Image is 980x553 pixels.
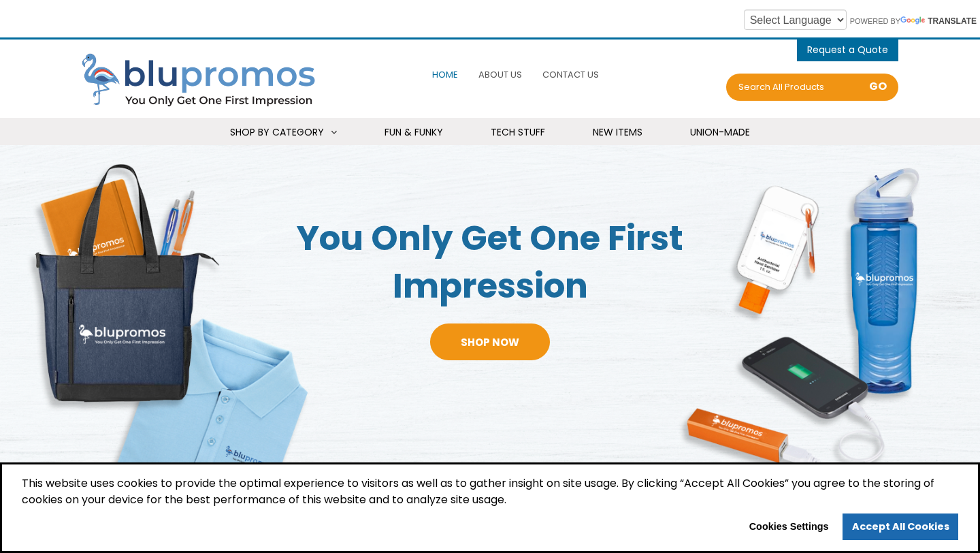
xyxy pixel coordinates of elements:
[807,43,888,60] span: items - Cart
[744,10,847,30] select: Language Translate Widget
[542,68,599,81] span: Contact Us
[690,125,750,139] span: Union-Made
[673,118,767,147] a: Union-Made
[734,7,977,33] div: Powered by
[740,516,838,538] button: Cookies Settings
[213,118,354,147] a: Shop By Category
[385,125,443,139] span: Fun & Funky
[539,60,602,89] a: Contact Us
[367,118,460,147] a: Fun & Funky
[843,513,958,541] a: allow cookies
[432,68,458,81] span: Home
[475,60,525,89] a: About Us
[474,118,562,147] a: Tech Stuff
[900,16,928,26] img: Google Translate
[430,323,550,360] a: Shop Now
[22,475,958,513] span: This website uses cookies to provide the optimal experience to visitors as well as to gather insi...
[593,125,642,139] span: New Items
[230,125,324,139] span: Shop By Category
[478,68,522,81] span: About Us
[429,60,461,89] a: Home
[245,215,735,310] span: You Only Get One First Impression
[491,125,545,139] span: Tech Stuff
[82,53,327,109] img: Blupromos LLC's Logo
[900,16,977,26] a: Translate
[807,39,888,60] button: items - Cart
[576,118,659,147] a: New Items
